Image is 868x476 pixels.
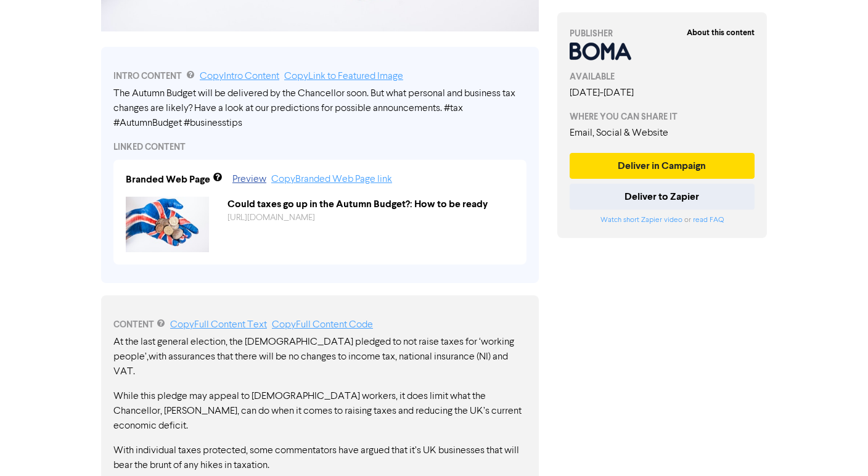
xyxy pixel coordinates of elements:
div: https://public2.bomamarketing.com/cp/40HOj1wmQEJhEdi6K0YPaE?sa=Ejg1s6Fk [218,211,523,224]
p: While this pledge may appeal to [DEMOGRAPHIC_DATA] workers, it does limit what the Chancellor, [P... [113,389,526,433]
div: INTRO CONTENT [113,69,526,84]
iframe: Chat Widget [806,417,868,476]
button: Deliver in Campaign [570,153,755,179]
p: At the last general election, the [DEMOGRAPHIC_DATA] pledged to not raise taxes for ‘working peop... [113,335,526,379]
div: [DATE] - [DATE] [570,86,755,101]
div: AVAILABLE [570,70,755,83]
div: PUBLISHER [570,27,755,40]
a: Copy Intro Content [200,72,279,81]
a: [URL][DOMAIN_NAME] [227,213,315,222]
div: CONTENT [113,318,526,332]
a: Copy Link to Featured Image [284,72,403,81]
div: or [570,215,755,226]
strong: About this content [687,28,755,38]
a: read FAQ [693,216,724,224]
div: The Autumn Budget will be delivered by the Chancellor soon. But what personal and business tax ch... [113,86,526,131]
div: Could taxes go up in the Autumn Budget?: How to be ready [218,197,523,211]
p: With individual taxes protected, some commentators have argued that it’s UK businesses that will ... [113,443,526,473]
div: WHERE YOU CAN SHARE IT [570,110,755,123]
a: Watch short Zapier video [600,216,682,224]
a: Preview [232,174,266,184]
a: Copy Full Content Code [272,320,373,330]
a: Copy Branded Web Page link [271,174,392,184]
div: LINKED CONTENT [113,141,526,154]
a: Copy Full Content Text [170,320,267,330]
button: Deliver to Zapier [570,184,755,210]
div: Email, Social & Website [570,126,755,141]
div: Branded Web Page [126,172,210,187]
